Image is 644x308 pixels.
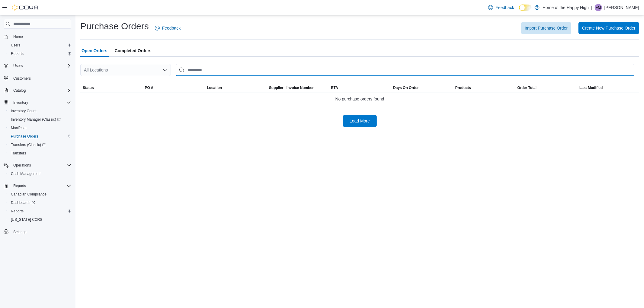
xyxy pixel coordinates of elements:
button: Transfers [6,149,74,157]
span: Reports [11,209,24,214]
a: Transfers [8,150,28,157]
button: Reports [1,182,74,190]
a: Transfers (Classic) [8,141,48,148]
span: Feedback [162,25,181,31]
button: Reports [6,49,74,58]
span: Users [11,43,20,48]
a: Canadian Compliance [8,191,49,198]
input: Dark Mode [519,5,532,11]
a: Reports [8,208,26,215]
span: Inventory Count [11,109,37,113]
a: Manifests [8,124,29,132]
button: Products [453,83,515,93]
button: Inventory [11,99,30,106]
button: Cash Management [6,170,74,178]
button: Inventory [1,98,74,107]
button: PO # [143,83,205,93]
span: Reports [13,183,26,188]
span: Settings [11,228,71,236]
span: Load More [350,118,370,124]
span: Cash Management [8,170,71,177]
a: Dashboards [8,199,37,206]
p: Home of the Happy High [543,4,589,11]
div: Location [207,85,222,90]
span: Inventory [11,99,71,106]
a: Feedback [486,2,516,14]
span: No purchase orders found [335,95,384,103]
h1: Purchase Orders [80,20,149,32]
a: Purchase Orders [8,133,41,140]
button: Canadian Compliance [6,190,74,198]
button: Inventory Count [6,107,74,115]
button: Supplier | Invoice Number [267,83,329,93]
span: Reports [8,208,71,215]
span: Status [83,85,94,90]
div: Fiona McMahon [595,4,602,11]
span: Reports [11,51,24,56]
button: Manifests [6,124,74,132]
button: Reports [6,207,74,215]
span: Reports [8,50,71,57]
span: Canadian Compliance [8,191,71,198]
span: ETA [331,85,338,90]
button: Home [1,32,74,41]
span: Washington CCRS [8,216,71,223]
span: [US_STATE] CCRS [11,217,42,222]
a: Cash Management [8,170,44,177]
span: Inventory Count [8,107,71,115]
span: Manifests [8,124,71,132]
a: Feedback [152,22,183,34]
span: Dashboards [11,200,35,205]
button: Import Purchase Order [521,22,571,34]
span: Transfers (Classic) [11,142,46,147]
button: Users [1,62,74,70]
span: Users [11,62,71,69]
a: [US_STATE] CCRS [8,216,45,223]
span: Users [13,63,23,68]
span: Reports [11,182,71,189]
span: Catalog [11,87,71,94]
button: Reports [11,182,28,189]
button: Order Total [515,83,577,93]
button: Users [11,62,25,69]
span: Inventory [13,100,28,105]
a: Transfers (Classic) [6,141,74,149]
span: Days On Order [393,85,419,90]
button: [US_STATE] CCRS [6,215,74,224]
button: Catalog [1,86,74,95]
button: Days On Order [391,83,453,93]
button: Open list of options [162,68,167,72]
button: Load More [343,115,377,127]
button: Status [80,83,143,93]
a: Customers [11,75,33,82]
a: Inventory Manager (Classic) [6,115,74,124]
span: Catalog [13,88,26,93]
span: PO # [145,85,153,90]
span: Transfers (Classic) [8,141,71,148]
a: Dashboards [6,198,74,207]
span: Open Orders [82,45,107,57]
button: Purchase Orders [6,132,74,141]
span: Feedback [495,5,514,11]
span: Products [455,85,471,90]
span: Cash Management [11,171,41,176]
span: Purchase Orders [11,134,38,139]
span: Inventory Manager (Classic) [8,116,71,123]
button: Settings [1,227,74,236]
span: Last Modified [579,85,603,90]
a: Inventory Manager (Classic) [8,116,63,123]
span: Transfers [8,150,71,157]
span: Supplier | Invoice Number [269,85,314,90]
span: Create New Purchase Order [582,25,636,31]
a: Reports [8,50,26,57]
span: Operations [13,163,31,168]
button: Create New Purchase Order [578,22,639,34]
a: Inventory Count [8,107,39,115]
span: Purchase Orders [8,133,71,140]
span: Order Total [517,85,537,90]
button: Customers [1,74,74,82]
span: Home [13,34,23,39]
span: Dashboards [8,199,71,206]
